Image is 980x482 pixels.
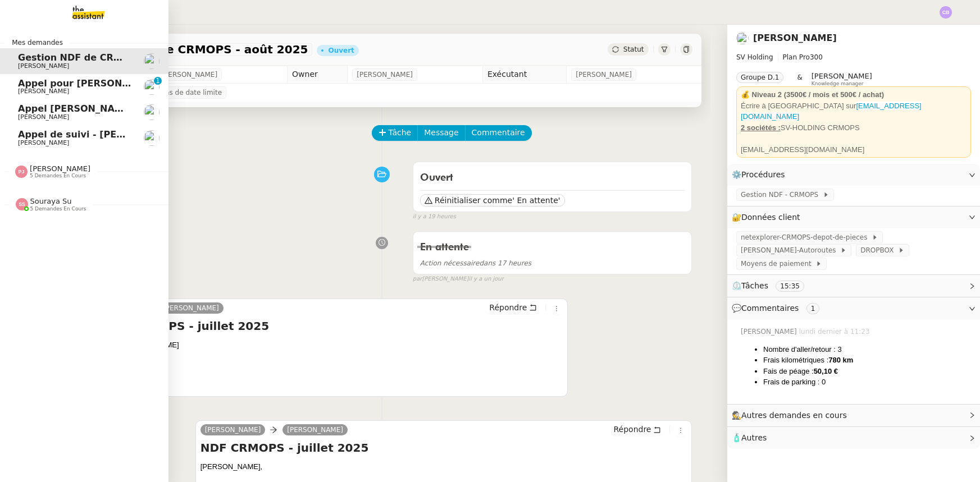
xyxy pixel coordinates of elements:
[732,304,824,313] span: 💬
[609,423,665,435] button: Répondre
[485,301,541,314] button: Répondre
[727,275,980,297] div: ⏲️Tâches 15:35
[512,195,560,206] span: ' En attente'
[5,37,70,48] span: Mes demandes
[200,440,687,456] h4: NDF CRMOPS - juillet 2025
[18,103,134,114] span: Appel [PERSON_NAME]
[763,355,971,366] li: Frais kilométriques :
[741,232,872,243] span: netexplorer-CRMOPS-depot-de-pieces
[18,139,69,146] span: [PERSON_NAME]
[156,77,160,87] p: 1
[76,339,563,361] div: C'est correct [PERSON_NAME]
[357,69,413,80] span: [PERSON_NAME]
[420,242,469,253] span: En attente
[860,245,898,256] span: DROPBOX
[18,129,183,140] span: Appel de suivi - [PERSON_NAME]
[413,212,456,222] span: il y a 19 heures
[144,79,159,95] img: users%2FW4OQjB9BRtYK2an7yusO0WsYLsD3%2Favatar%2F28027066-518b-424c-8476-65f2e549ac29
[806,303,820,314] nz-tag: 1
[741,90,884,99] strong: 💰 Niveau 2 (3500€ / mois et 500€ / achat)
[741,281,768,290] span: Tâches
[741,411,847,420] span: Autres demandes en cours
[732,281,814,290] span: ⏲️
[472,126,525,139] span: Commentaire
[732,211,805,224] span: 🔐
[736,72,783,83] nz-tag: Groupe D.1
[741,213,800,222] span: Données client
[727,405,980,426] div: 🕵️Autres demandes en cours
[812,72,872,86] app-user-label: Knowledge manager
[727,297,980,319] div: 💬Commentaires 1
[420,173,453,183] span: Ouvert
[741,433,767,442] span: Autres
[482,66,566,84] td: Exécutant
[465,125,532,141] button: Commentaire
[741,258,815,269] span: Moyens de paiement
[282,425,348,435] a: [PERSON_NAME]
[576,69,632,80] span: [PERSON_NAME]
[424,126,458,139] span: Message
[727,427,980,449] div: 🧴Autres
[763,377,971,388] li: Frais de parking : 0
[413,274,504,284] small: [PERSON_NAME]
[763,344,971,355] li: Nombre d'aller/retour : 3
[812,72,872,80] span: [PERSON_NAME]
[18,62,69,70] span: [PERSON_NAME]
[727,206,980,228] div: 🔐Données client
[76,44,308,55] span: Gestion NDF de CRMOPS - août 2025
[161,69,217,80] span: [PERSON_NAME]
[741,122,967,134] div: SV-HOLDING CRMOPS
[812,81,864,87] span: Knowledge manager
[828,356,853,364] strong: 780 km
[753,33,837,43] a: [PERSON_NAME]
[623,45,644,53] span: Statut
[797,72,802,86] span: &
[18,78,160,89] span: Appel pour [PERSON_NAME]
[741,144,967,155] div: [EMAIL_ADDRESS][DOMAIN_NAME]
[613,424,651,435] span: Répondre
[741,170,785,179] span: Procédures
[736,32,749,44] img: users%2FyAaYa0thh1TqqME0LKuif5ROJi43%2Favatar%2F3a825d04-53b1-4b39-9daa-af456df7ce53
[468,274,503,284] span: il y a un jour
[205,426,261,434] span: [PERSON_NAME]
[163,304,219,312] span: [PERSON_NAME]
[814,367,838,375] strong: 50,10 €
[30,206,86,212] span: 5 demandes en cours
[328,47,354,54] div: Ouvert
[154,77,162,85] nz-badge-sup: 1
[741,100,967,122] div: Écrire à [GEOGRAPHIC_DATA] sur
[763,366,971,377] li: Fais de péage :
[413,274,422,284] span: par
[489,302,527,313] span: Répondre
[736,53,773,61] span: SV Holding
[417,125,465,141] button: Message
[741,327,799,337] span: [PERSON_NAME]
[161,87,222,98] span: Pas de date limite
[15,166,28,178] img: svg
[741,245,840,256] span: [PERSON_NAME]-Autoroutes
[16,198,28,210] img: svg
[940,6,952,19] img: svg
[389,126,412,139] span: Tâche
[144,53,159,69] img: users%2FyAaYa0thh1TqqME0LKuif5ROJi43%2Favatar%2F3a825d04-53b1-4b39-9daa-af456df7ce53
[144,130,159,146] img: users%2FW4OQjB9BRtYK2an7yusO0WsYLsD3%2Favatar%2F28027066-518b-424c-8476-65f2e549ac29
[741,123,781,132] u: 2 sociétés :
[372,125,418,141] button: Tâche
[420,259,531,267] span: dans 17 heures
[200,461,687,472] div: [PERSON_NAME],
[30,197,72,205] span: Souraya Su
[420,194,565,206] button: Réinitialiser comme' En attente'
[741,304,799,313] span: Commentaires
[144,104,159,120] img: users%2FW4OQjB9BRtYK2an7yusO0WsYLsD3%2Favatar%2F28027066-518b-424c-8476-65f2e549ac29
[776,281,804,292] nz-tag: 15:35
[420,259,480,267] span: Action nécessaire
[288,66,348,84] td: Owner
[741,189,823,200] span: Gestion NDF - CRMOPS
[799,327,872,337] span: lundi dernier à 11:23
[435,195,512,206] span: Réinitialiser comme
[18,52,204,63] span: Gestion NDF de CRMOPS - août 2025
[732,433,767,442] span: 🧴
[76,318,563,334] h4: Re: NDF CRMOPS - juillet 2025
[18,113,69,121] span: [PERSON_NAME]
[18,88,69,95] span: [PERSON_NAME]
